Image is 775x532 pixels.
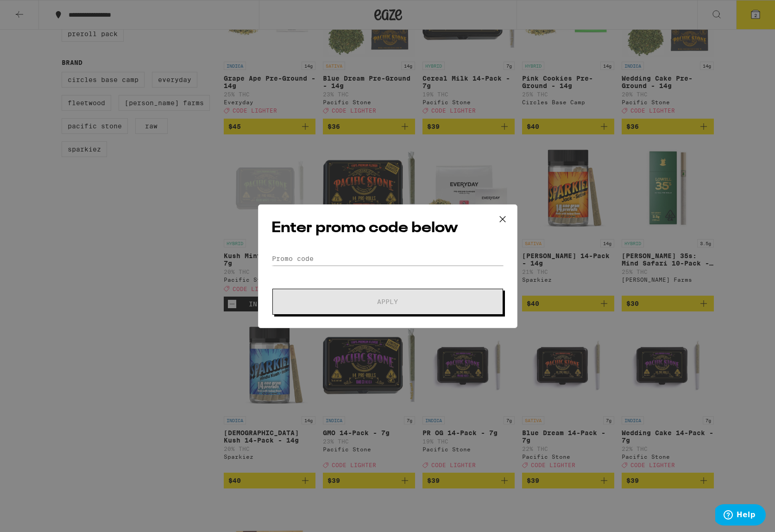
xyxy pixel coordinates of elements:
input: Promo code [271,252,504,266]
span: Apply [377,298,398,305]
iframe: Opens a widget where you can find more information [715,504,766,527]
button: Apply [272,289,503,315]
h2: Enter promo code below [271,218,504,239]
